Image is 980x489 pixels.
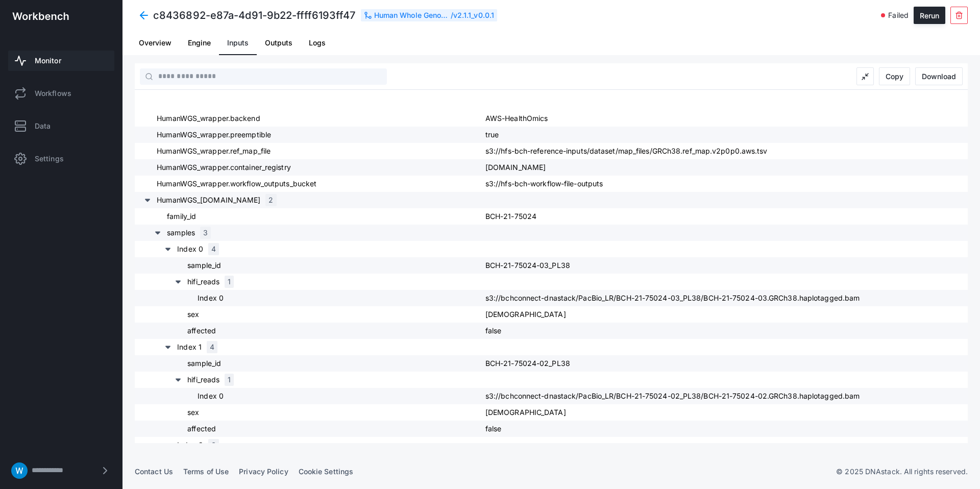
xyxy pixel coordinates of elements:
[453,10,494,20] div: v2.1.1_v0.0.1
[485,212,536,221] span: BCH-21-75024
[157,113,260,124] span: HumanWGS_wrapper.backend
[187,277,219,287] span: hifi_reads
[374,10,451,20] div: Human Whole Genome Sequencing (HiFi Solves)
[183,467,229,476] a: Terms of Use
[485,130,499,139] span: true
[35,56,61,66] span: Monitor
[485,408,566,417] span: [DEMOGRAPHIC_DATA]
[157,179,316,189] span: HumanWGS_wrapper.workflow_outputs_bucket
[485,114,548,123] span: AWS-HealthOmics
[8,116,114,136] a: Data
[207,341,217,353] div: 4
[157,162,291,173] span: HumanWGS_wrapper.container_registry
[12,12,69,20] img: workbench-logo-white.svg
[485,392,860,400] span: s3://bchconnect-dnastack/PacBio_LR/BCH-21-75024-02_PL38/BCH-21-75024-02.GRCh38.haplotagged.bam
[227,39,249,46] span: Inputs
[485,179,603,188] span: s3://hfs-bch-workflow-file-outputs
[309,39,326,46] span: Logs
[485,261,570,270] span: BCH-21-75024-03_PL38
[35,88,71,99] span: Workflows
[157,130,271,140] span: HumanWGS_wrapper.preemptible
[915,67,963,85] button: Download
[135,467,173,476] a: Contact Us
[299,467,354,476] a: Cookie Settings
[198,293,224,303] span: Index 0
[153,8,356,22] h4: c8436892-e87a-4d91-9b22-ffff6193ff47
[485,294,860,302] span: s3://bchconnect-dnastack/PacBio_LR/BCH-21-75024-03_PL38/BCH-21-75024-03.GRCh38.haplotagged.bam
[888,10,909,20] span: Failed
[187,260,221,271] span: sample_id
[200,227,211,239] div: 3
[208,243,219,255] div: 4
[225,374,234,386] div: 1
[167,211,196,222] span: family_id
[265,39,292,46] span: Outputs
[187,424,216,434] span: affected
[8,51,114,71] a: Monitor
[485,326,502,335] span: false
[836,467,968,477] p: © 2025 DNAstack. All rights reserved.
[187,309,199,320] span: sex
[35,121,51,131] span: Data
[265,194,276,206] div: 2
[157,146,271,156] span: HumanWGS_wrapper.ref_map_file
[225,276,234,288] div: 1
[139,39,171,46] span: Overview
[187,407,199,418] span: sex
[187,358,221,369] span: sample_id
[239,467,288,476] a: Privacy Policy
[177,440,203,450] span: Index 2
[177,342,202,352] span: Index 1
[485,163,546,172] span: [DOMAIN_NAME]
[879,67,910,85] button: Copy
[177,244,203,254] span: Index 0
[35,154,64,164] span: Settings
[187,326,216,336] span: affected
[485,146,768,155] span: s3://hfs-bch-reference-inputs/dataset/map_files/GRCh38.ref_map.v2p0p0.aws.tsv
[8,149,114,169] a: Settings
[167,228,195,238] span: samples
[485,310,566,319] span: [DEMOGRAPHIC_DATA]
[187,375,219,385] span: hifi_reads
[8,83,114,104] a: Workflows
[914,7,945,24] button: Rerun
[157,195,260,205] span: HumanWGS_[DOMAIN_NAME]
[188,39,211,46] span: Engine
[361,9,497,21] div: /
[208,439,219,451] div: 6
[485,359,570,368] span: BCH-21-75024-02_PL38
[198,391,224,401] span: Index 0
[485,424,502,433] span: false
